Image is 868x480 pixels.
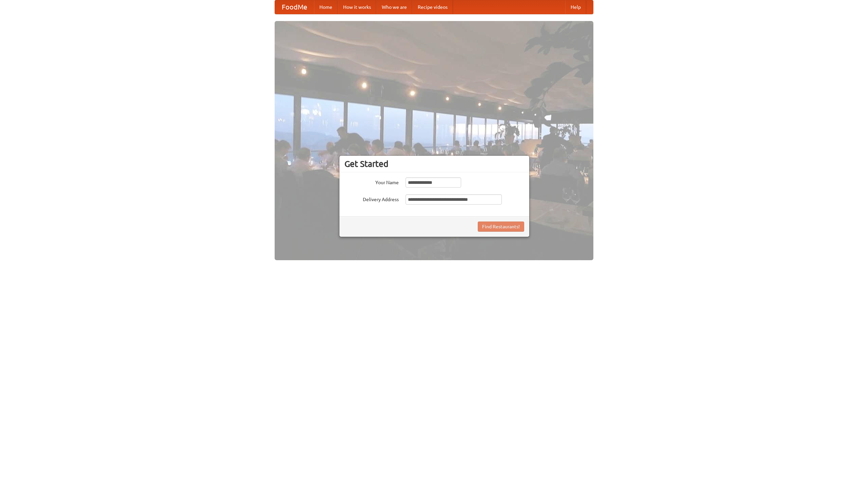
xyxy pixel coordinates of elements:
a: Recipe videos [412,0,453,14]
button: Find Restaurants! [478,222,524,232]
h3: Get Started [344,159,524,169]
a: FoodMe [275,0,314,14]
a: Help [565,0,586,14]
a: Home [314,0,338,14]
a: How it works [338,0,376,14]
label: Your Name [344,177,399,186]
label: Delivery Address [344,194,399,203]
a: Who we are [376,0,412,14]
